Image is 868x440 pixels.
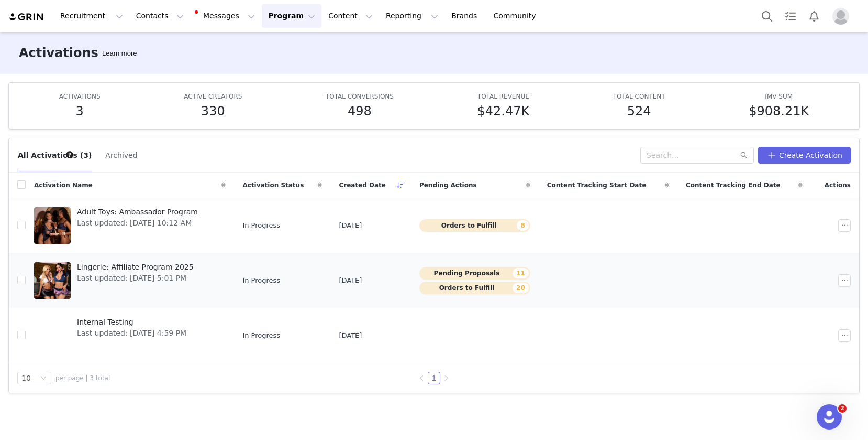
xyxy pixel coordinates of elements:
span: 2 [838,404,847,413]
span: Internal Testing [77,317,186,328]
span: [DATE] [339,220,362,231]
li: Previous Page [415,372,428,384]
button: Contacts [130,4,190,28]
div: 10 [21,372,31,384]
img: grin logo [8,12,45,22]
a: Tasks [779,4,802,28]
i: icon: left [418,375,425,381]
span: Created Date [339,180,386,190]
span: [DATE] [339,330,362,341]
span: ACTIVATIONS [59,93,101,100]
span: Last updated: [DATE] 5:01 PM [77,273,194,284]
span: Adult Toys: Ambassador Program [77,207,198,218]
h5: 498 [348,102,372,121]
h5: 524 [627,102,651,121]
button: Reporting [380,4,444,28]
span: TOTAL REVENUE [477,93,529,100]
button: Search [755,4,778,28]
iframe: Intercom live chat [817,404,842,430]
span: ACTIVE CREATORS [184,93,242,100]
h5: 330 [201,102,225,121]
li: Next Page [440,372,453,384]
span: [DATE] [339,275,362,286]
span: Pending Actions [419,180,477,190]
button: Orders to Fulfill8 [419,219,530,232]
i: icon: search [740,152,748,159]
input: Search... [640,147,754,164]
span: In Progress [242,275,280,286]
button: All Activations (3) [17,147,92,164]
a: Lingerie: Affiliate Program 2025Last updated: [DATE] 5:01 PM [34,260,226,302]
button: Profile [826,8,860,25]
h3: Activations [19,44,98,62]
button: Program [262,4,321,28]
button: Create Activation [758,147,851,164]
button: Pending Proposals11 [419,267,530,280]
span: TOTAL CONVERSIONS [326,93,394,100]
div: Tooltip anchor [100,48,139,59]
div: Tooltip anchor [65,150,74,159]
a: Community [487,4,547,28]
span: In Progress [242,330,280,341]
span: Activation Status [242,180,304,190]
button: Orders to Fulfill20 [419,282,530,294]
span: Content Tracking End Date [686,180,781,190]
span: In Progress [242,220,280,231]
span: Content Tracking Start Date [547,180,647,190]
button: Content [322,4,379,28]
a: 1 [428,372,440,384]
h5: $908.21K [749,102,809,121]
span: Last updated: [DATE] 4:59 PM [77,328,186,339]
img: placeholder-profile.jpg [832,8,849,25]
div: Actions [811,174,859,196]
button: Recruitment [54,4,129,28]
span: Last updated: [DATE] 10:12 AM [77,218,198,229]
span: TOTAL CONTENT [613,93,665,100]
span: Activation Name [34,180,93,190]
i: icon: right [443,375,450,381]
span: Lingerie: Affiliate Program 2025 [77,262,194,273]
button: Archived [105,147,138,164]
a: Adult Toys: Ambassador ProgramLast updated: [DATE] 10:12 AM [34,205,226,246]
a: Internal TestingLast updated: [DATE] 4:59 PM [34,315,226,357]
button: Notifications [803,4,826,28]
span: per page | 3 total [55,373,110,383]
h5: $42.47K [477,102,529,121]
button: Messages [191,4,261,28]
span: IMV SUM [765,93,793,100]
a: Brands [445,4,486,28]
h5: 3 [76,102,84,121]
i: icon: down [40,375,47,382]
li: 1 [428,372,440,384]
